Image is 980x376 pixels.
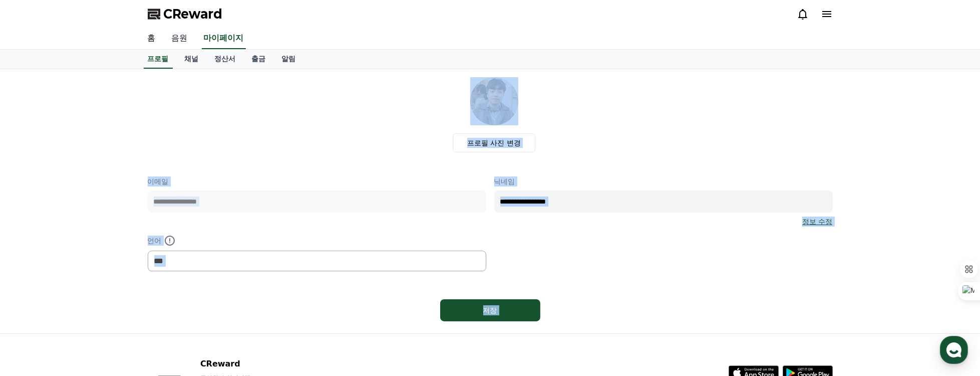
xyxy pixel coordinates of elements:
a: 설정 [129,293,192,318]
a: 음원 [164,28,196,49]
p: 닉네임 [494,176,833,186]
a: 홈 [140,28,164,49]
label: 프로필 사진 변경 [453,133,535,152]
p: CReward [200,358,322,370]
a: 마이페이지 [202,28,246,49]
button: 저장 [440,299,540,321]
p: 이메일 [148,176,486,186]
img: profile_image [470,77,518,125]
span: 홈 [32,308,38,316]
span: CReward [164,6,223,22]
a: 대화 [66,293,129,318]
div: 저장 [460,305,520,315]
a: 채널 [177,50,207,69]
a: 출금 [244,50,274,69]
span: 대화 [92,308,104,316]
span: 설정 [155,308,167,316]
a: 알림 [274,50,304,69]
a: 홈 [3,293,66,318]
p: 언어 [148,235,486,247]
a: 정보 수정 [802,217,832,227]
a: 정산서 [207,50,244,69]
a: 프로필 [144,50,173,69]
a: CReward [148,6,223,22]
